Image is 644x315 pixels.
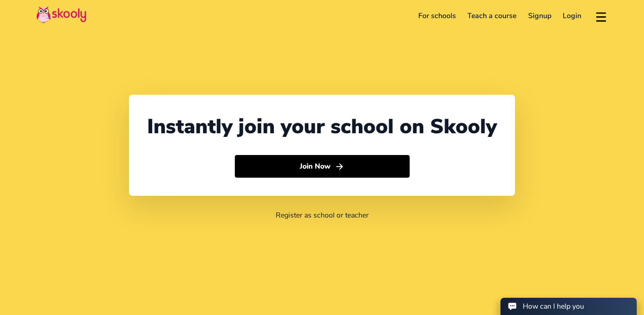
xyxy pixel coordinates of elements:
button: menu outline [594,9,608,24]
img: Skooly [36,6,86,24]
a: Signup [522,9,557,23]
a: Teach a course [461,9,522,23]
button: Join Nowarrow forward outline [235,155,410,178]
a: Login [557,9,588,23]
div: Instantly join your school on Skooly [147,113,497,141]
ion-icon: arrow forward outline [335,162,344,171]
a: For schools [412,9,462,23]
a: Register as school or teacher [276,210,369,220]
